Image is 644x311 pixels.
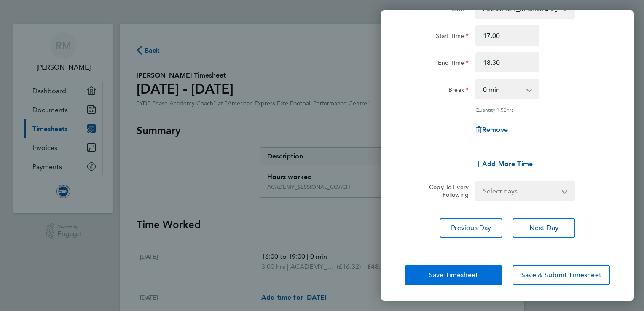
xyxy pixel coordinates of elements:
[438,59,469,69] label: End Time
[475,126,508,133] button: Remove
[440,218,502,238] button: Previous Day
[451,224,491,232] span: Previous Day
[482,160,533,168] span: Add More Time
[436,32,469,42] label: Start Time
[496,106,507,113] span: 1.50
[475,52,539,72] input: E.g. 18:00
[451,5,469,15] label: Rate
[429,271,478,279] span: Save Timesheet
[422,183,469,198] label: Copy To Every Following
[521,271,601,279] span: Save & Submit Timesheet
[475,106,575,113] div: Quantity: hrs
[513,218,575,238] button: Next Day
[482,126,508,134] span: Remove
[475,161,533,167] button: Add More Time
[405,265,502,285] button: Save Timesheet
[513,265,610,285] button: Save & Submit Timesheet
[475,25,539,46] input: E.g. 08:00
[448,86,469,96] label: Break
[529,224,558,232] span: Next Day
